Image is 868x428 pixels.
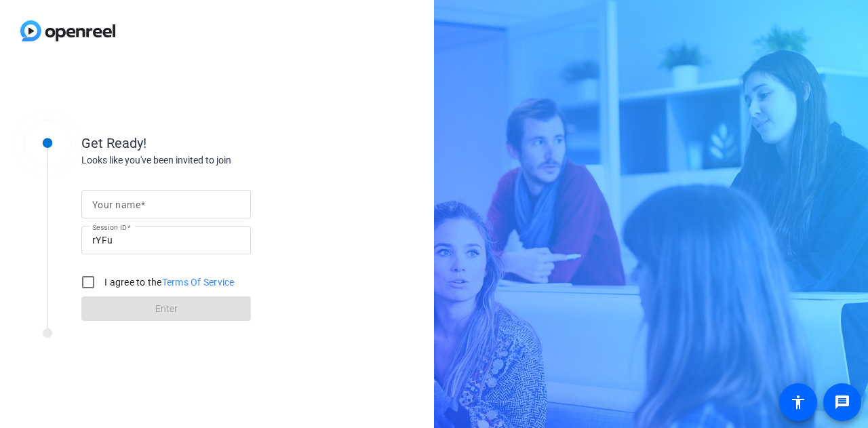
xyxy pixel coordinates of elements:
div: Looks like you've been invited to join [81,153,353,168]
mat-label: Your name [92,199,140,210]
label: I agree to the [102,275,235,289]
div: Get Ready! [81,133,353,153]
a: Terms Of Service [162,277,235,288]
mat-label: Session ID [92,223,127,231]
mat-icon: accessibility [790,394,806,410]
mat-icon: message [834,394,850,410]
